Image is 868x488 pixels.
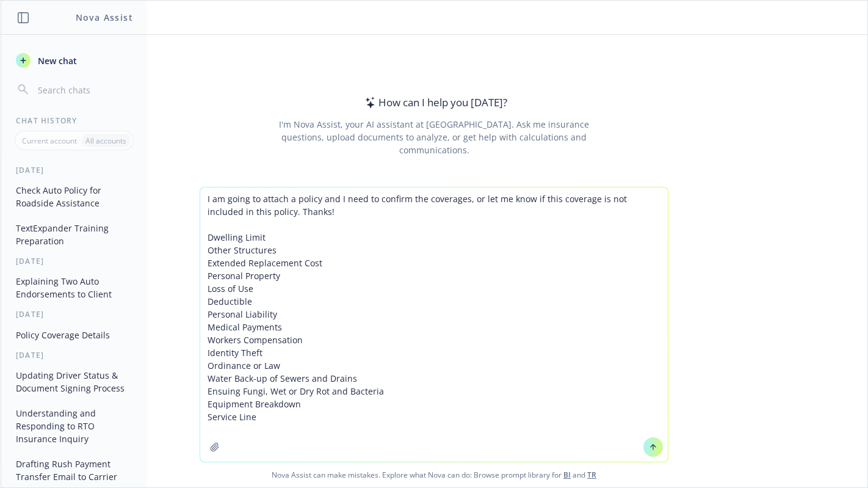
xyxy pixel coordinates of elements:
button: Policy Coverage Details [11,325,137,345]
span: Nova Assist can make mistakes. Explore what Nova can do: Browse prompt library for and [5,462,863,487]
a: BI [563,470,571,480]
div: [DATE] [1,350,147,360]
h1: Nova Assist [76,11,133,24]
button: Understanding and Responding to RTO Insurance Inquiry [11,403,137,449]
button: TextExpander Training Preparation [11,218,137,251]
p: Current account [22,136,77,146]
button: Explaining Two Auto Endorsements to Client [11,271,137,304]
input: Search chats [35,81,132,98]
button: New chat [11,49,137,71]
div: How can I help you [DATE]? [361,95,507,111]
button: Updating Driver Status & Document Signing Process [11,365,137,398]
p: All accounts [85,136,126,146]
textarea: I am going to attach a policy and I need to confirm the coverages, or let me know if this coverag... [200,188,668,462]
a: TR [587,470,596,480]
div: [DATE] [1,256,147,266]
div: Chat History [1,115,147,126]
button: Drafting Rush Payment Transfer Email to Carrier [11,454,137,487]
div: [DATE] [1,309,147,319]
span: New chat [35,54,77,67]
div: [DATE] [1,165,147,175]
div: I'm Nova Assist, your AI assistant at [GEOGRAPHIC_DATA]. Ask me insurance questions, upload docum... [262,118,606,156]
button: Check Auto Policy for Roadside Assistance [11,180,137,213]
